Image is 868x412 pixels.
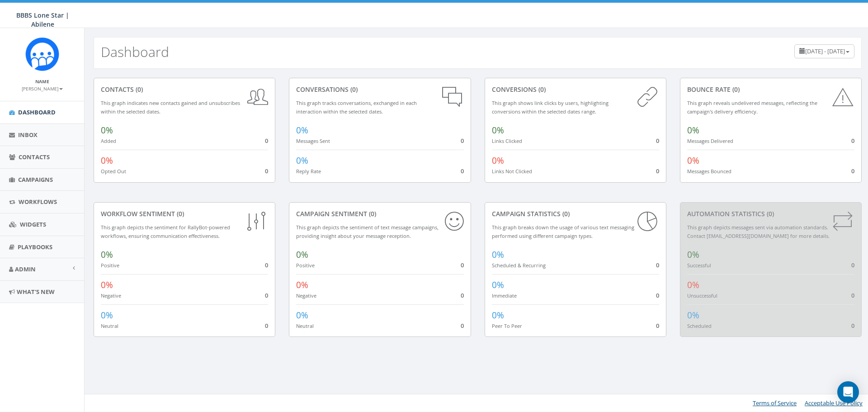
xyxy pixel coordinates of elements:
[101,249,113,260] span: 0%
[461,291,464,299] span: 0
[805,47,845,55] span: [DATE] - [DATE]
[687,209,854,218] div: Automation Statistics
[17,288,55,296] span: What's New
[22,84,63,92] a: [PERSON_NAME]
[101,322,118,329] small: Neutral
[101,155,113,166] span: 0%
[492,155,504,166] span: 0%
[687,309,699,321] span: 0%
[18,131,38,139] span: Inbox
[101,224,230,239] small: This graph depicts the sentiment for RallyBot-powered workflows, ensuring communication effective...
[492,209,659,218] div: Campaign Statistics
[296,279,308,291] span: 0%
[296,155,308,166] span: 0%
[492,99,609,115] small: This graph shows link clicks by users, highlighting conversions within the selected dates range.
[296,168,321,175] small: Reply Rate
[296,124,308,136] span: 0%
[537,85,546,94] span: (0)
[492,124,504,136] span: 0%
[687,292,717,299] small: Unsuccessful
[656,322,659,330] span: 0
[101,124,113,136] span: 0%
[101,99,240,115] small: This graph indicates new contacts gained and unsubscribes within the selected dates.
[101,85,268,94] div: contacts
[851,261,854,269] span: 0
[656,167,659,175] span: 0
[101,168,126,175] small: Opted Out
[296,249,308,260] span: 0%
[101,262,119,269] small: Positive
[35,78,49,85] small: Name
[101,279,113,291] span: 0%
[296,292,316,299] small: Negative
[492,262,546,269] small: Scheduled & Recurring
[687,322,712,329] small: Scheduled
[22,85,63,92] small: [PERSON_NAME]
[461,167,464,175] span: 0
[16,11,69,28] span: BBBS Lone Star | Abilene
[687,168,731,175] small: Messages Bounced
[492,224,634,239] small: This graph breaks down the usage of various text messaging performed using different campaign types.
[492,249,504,260] span: 0%
[101,137,116,144] small: Added
[265,322,268,330] span: 0
[296,322,314,329] small: Neutral
[175,209,184,218] span: (0)
[492,279,504,291] span: 0%
[296,85,463,94] div: conversations
[656,137,659,145] span: 0
[101,209,268,218] div: Workflow Sentiment
[265,291,268,299] span: 0
[25,37,59,71] img: Rally_Corp_Icon_1.png
[18,175,53,184] span: Campaigns
[134,85,143,94] span: (0)
[367,209,376,218] span: (0)
[265,261,268,269] span: 0
[837,381,859,403] div: Open Intercom Messenger
[656,261,659,269] span: 0
[19,198,57,206] span: Workflows
[851,322,854,330] span: 0
[492,85,659,94] div: conversions
[851,291,854,299] span: 0
[20,220,46,228] span: Widgets
[687,137,733,144] small: Messages Delivered
[492,292,517,299] small: Immediate
[101,292,121,299] small: Negative
[687,249,699,260] span: 0%
[101,309,113,321] span: 0%
[492,137,522,144] small: Links Clicked
[687,99,817,115] small: This graph reveals undelivered messages, reflecting the campaign's delivery efficiency.
[765,209,774,218] span: (0)
[18,243,52,251] span: Playbooks
[687,85,854,94] div: Bounce Rate
[265,167,268,175] span: 0
[492,322,522,329] small: Peer To Peer
[296,99,417,115] small: This graph tracks conversations, exchanged in each interaction within the selected dates.
[851,167,854,175] span: 0
[296,137,330,144] small: Messages Sent
[349,85,358,94] span: (0)
[296,309,308,321] span: 0%
[687,224,830,239] small: This graph depicts messages sent via automation standards. Contact [EMAIL_ADDRESS][DOMAIN_NAME] f...
[19,153,50,161] span: Contacts
[687,155,699,166] span: 0%
[731,85,740,94] span: (0)
[687,124,699,136] span: 0%
[15,265,36,273] span: Admin
[461,261,464,269] span: 0
[687,262,711,269] small: Successful
[461,137,464,145] span: 0
[492,309,504,321] span: 0%
[851,137,854,145] span: 0
[687,279,699,291] span: 0%
[296,262,315,269] small: Positive
[296,209,463,218] div: Campaign Sentiment
[492,168,532,175] small: Links Not Clicked
[265,137,268,145] span: 0
[753,399,797,407] a: Terms of Service
[18,108,56,116] span: Dashboard
[461,322,464,330] span: 0
[656,291,659,299] span: 0
[561,209,570,218] span: (0)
